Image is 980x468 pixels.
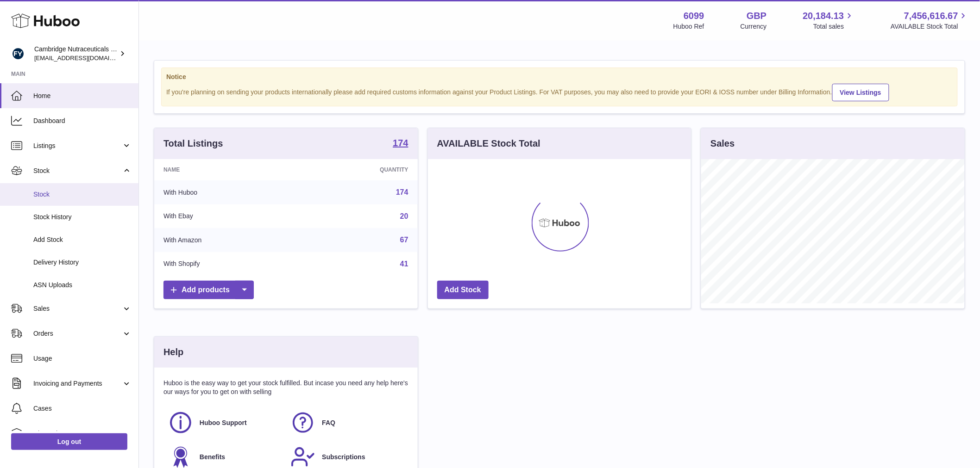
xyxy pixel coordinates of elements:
[904,10,958,22] span: 7,456,616.67
[741,22,767,31] div: Currency
[154,228,298,252] td: With Amazon
[154,159,298,180] th: Name
[891,10,969,31] a: 7,456,616.67 AVAILABLE Stock Total
[33,304,122,313] span: Sales
[11,433,127,450] a: Log out
[200,453,225,462] span: Benefits
[33,142,122,150] span: Listings
[437,137,540,150] h3: AVAILABLE Stock Total
[710,137,735,150] h3: Sales
[33,354,132,363] span: Usage
[33,329,122,338] span: Orders
[11,47,25,61] img: huboo@camnutra.com
[393,138,408,148] strong: 174
[33,281,132,289] span: ASN Uploads
[33,117,132,125] span: Dashboard
[33,404,132,413] span: Cases
[33,166,122,175] span: Stock
[34,54,136,62] span: [EMAIL_ADDRESS][DOMAIN_NAME]
[168,410,281,435] a: Huboo Support
[163,281,254,300] a: Add products
[33,235,132,244] span: Add Stock
[200,419,247,427] span: Huboo Support
[154,204,298,228] td: With Ebay
[803,10,854,31] a: 20,184.13 Total sales
[393,138,408,149] a: 174
[437,281,489,300] a: Add Stock
[290,410,403,435] a: FAQ
[322,419,335,427] span: FAQ
[163,137,223,150] h3: Total Listings
[832,84,889,101] a: View Listings
[33,429,132,438] span: Channels
[33,190,132,199] span: Stock
[34,45,118,62] div: Cambridge Nutraceuticals Ltd
[803,10,844,22] span: 20,184.13
[33,379,122,388] span: Invoicing and Payments
[673,22,704,31] div: Huboo Ref
[322,453,365,462] span: Subscriptions
[396,188,408,196] a: 174
[154,252,298,276] td: With Shopify
[154,180,298,204] td: With Huboo
[33,92,132,100] span: Home
[813,22,854,31] span: Total sales
[400,236,408,244] a: 67
[747,10,766,22] strong: GBP
[166,82,953,101] div: If you're planning on sending your products internationally please add required customs informati...
[298,159,417,180] th: Quantity
[400,260,408,268] a: 41
[891,22,969,31] span: AVAILABLE Stock Total
[684,10,704,22] strong: 6099
[163,346,183,358] h3: Help
[166,73,953,81] strong: Notice
[33,258,132,267] span: Delivery History
[163,379,408,396] p: Huboo is the easy way to get your stock fulfilled. But incase you need any help here's our ways f...
[400,212,408,220] a: 20
[33,213,132,222] span: Stock History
